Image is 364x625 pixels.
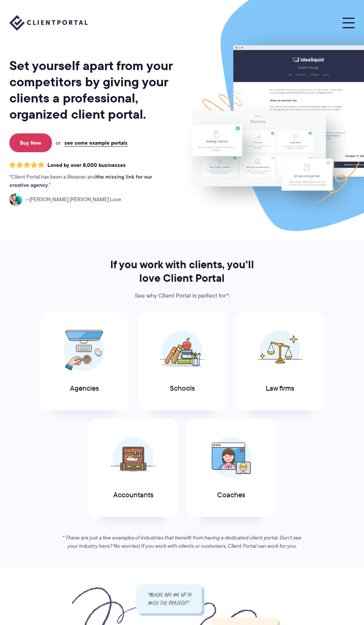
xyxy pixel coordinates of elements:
[25,196,121,204] span: [PERSON_NAME] [PERSON_NAME] Love
[266,385,294,393] span: Law firms
[186,419,276,517] a: Coaches
[9,173,152,189] strong: the missing link for our creative agency
[88,419,178,517] a: Accountants
[217,491,245,499] span: Coaches
[62,534,302,550] em: * These are just a few examples of industries that benefit from having a dedicated client portal....
[47,162,126,168] span: Loved by over 8,000 businesses
[101,291,263,301] p: See why Client Portal is perfect for*:
[137,312,227,410] a: Schools
[64,139,128,146] a: see some example portals
[56,139,61,146] span: or
[9,58,182,122] h1: Set yourself apart from your competitors by giving your clients a professional, organized client ...
[170,385,195,393] span: Schools
[9,173,168,189] p: Client Portal has been a lifesaver and .
[9,133,52,152] a: Buy Now
[40,312,129,410] a: Agencies
[101,258,263,285] h2: If you work with clients, you’ll love Client Portal
[70,385,99,393] span: Agencies
[235,312,325,410] a: Law firms
[113,491,153,499] span: Accountants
